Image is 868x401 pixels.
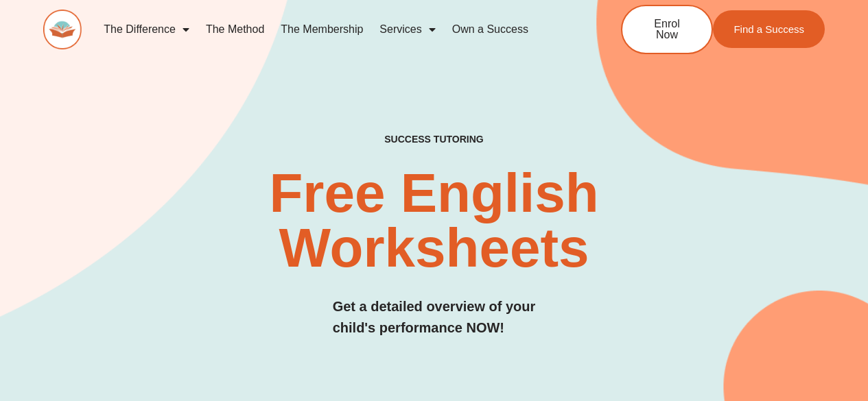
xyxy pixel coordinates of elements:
[198,14,272,45] a: The Method
[176,166,692,276] h2: Free English Worksheets​
[734,24,804,34] span: Find a Success
[621,5,713,54] a: Enrol Now
[444,14,537,45] a: Own a Success
[318,134,550,145] h4: SUCCESS TUTORING​
[713,10,825,48] a: Find a Success
[643,19,691,40] span: Enrol Now
[95,14,198,45] a: The Difference
[371,14,443,45] a: Services
[95,14,576,45] nav: Menu
[333,296,536,339] h3: Get a detailed overview of your child's performance NOW!
[272,14,371,45] a: The Membership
